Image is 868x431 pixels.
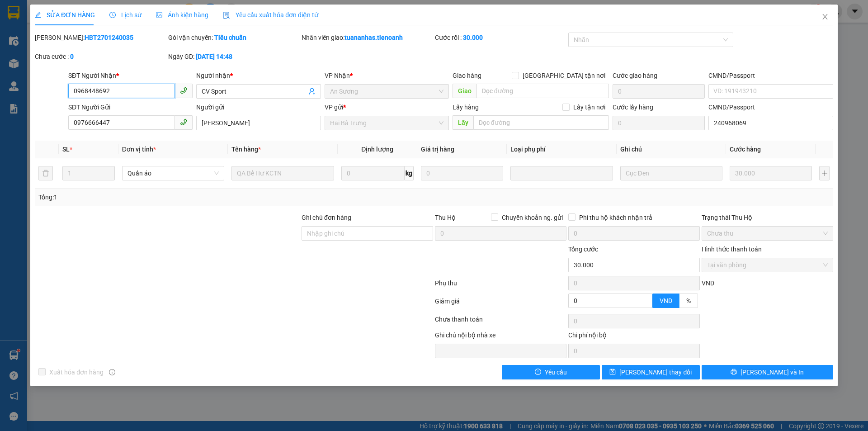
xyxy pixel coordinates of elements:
[502,365,600,379] button: exclamation-circleYêu cầu
[47,4,132,18] div: Nhà xe Tiến Oanh
[38,192,335,202] div: Tổng: 1
[435,33,566,43] div: Cước rồi :
[617,141,726,158] th: Ghi chú
[180,118,187,126] span: phone
[731,369,737,376] span: printer
[730,166,812,180] input: 0
[453,115,473,130] span: Lấy
[619,367,692,377] span: [PERSON_NAME] thay đổi
[62,146,70,153] span: SL
[13,62,16,69] span: 1
[47,62,51,69] span: 0
[109,11,142,19] span: Lịch sử
[70,53,74,60] b: 0
[545,367,567,377] span: Yêu cầu
[620,166,722,180] input: Ghi Chú
[707,258,828,272] span: Tại văn phòng
[602,365,700,379] button: save[PERSON_NAME] thay đổi
[168,33,300,43] div: Gói vận chuyển:
[4,40,68,50] div: Gửi:
[463,34,483,41] b: 30.000
[68,102,193,112] div: SĐT Người Gửi
[708,102,833,112] div: CMND/Passport
[180,87,187,94] span: phone
[435,330,566,344] div: Ghi chú nội bộ nhà xe
[302,214,351,221] label: Ghi chú đơn hàng
[196,53,232,60] b: [DATE] 14:48
[4,4,40,40] img: logo.jpg
[330,116,443,130] span: Hai Bà Trưng
[46,367,107,377] span: Xuất hóa đơn hàng
[156,11,208,19] span: Ảnh kiện hàng
[434,278,567,294] div: Phụ thu
[613,84,705,99] input: Cước giao hàng
[498,213,566,223] span: Chuyển khoản ng. gửi
[38,166,53,180] button: delete
[109,369,115,375] span: info-circle
[568,330,700,344] div: Chi phí nội bộ
[819,166,829,180] button: plus
[231,166,334,180] input: VD: Bàn, Ghế
[214,34,246,41] b: Tiêu chuẩn
[4,60,36,80] div: SL:
[95,52,132,59] span: 0979218357
[576,213,656,223] span: Phí thu hộ khách nhận trả
[302,226,433,241] input: Ghi chú đơn hàng
[702,279,714,287] span: VND
[35,52,166,62] div: Chưa cước :
[223,11,318,19] span: Yêu cầu xuất hóa đơn điện tử
[21,52,51,59] span: LAB RUBY
[613,104,653,111] label: Cước lấy hàng
[730,146,761,153] span: Cước hàng
[223,12,230,19] img: icon
[821,13,829,20] span: close
[196,102,321,112] div: Người gửi
[405,166,414,180] span: kg
[453,84,476,98] span: Giao
[168,52,300,62] div: Ngày GD:
[812,5,838,30] button: Close
[570,102,609,112] span: Lấy tận nơi
[231,146,261,153] span: Tên hàng
[35,12,41,18] span: edit
[68,60,100,80] div: CC :
[344,34,403,41] b: tuananhas.tienoanh
[686,297,691,304] span: %
[434,314,567,330] div: Chưa thanh toán
[325,102,449,112] div: VP gửi
[453,104,479,111] span: Lấy hàng
[68,50,132,60] div: SĐT:
[473,115,609,130] input: Dọc đường
[435,214,456,221] span: Thu Hộ
[122,146,156,153] span: Đơn vị tính
[660,297,672,304] span: VND
[156,12,162,18] span: picture
[519,71,609,81] span: [GEOGRAPHIC_DATA] tận nơi
[702,213,833,223] div: Trạng thái Thu Hộ
[100,60,132,80] div: Tổng:
[127,166,219,180] span: Quần áo
[85,34,133,41] b: HBT2701240035
[35,11,95,19] span: SỬA ĐƠN HÀNG
[535,369,541,376] span: exclamation-circle
[15,42,47,49] span: HOÀN HẢO
[568,246,598,253] span: Tổng cước
[476,84,609,98] input: Dọc đường
[361,146,393,153] span: Định lượng
[702,246,762,253] label: Hình thức thanh toán
[613,116,705,130] input: Cước lấy hàng
[453,72,481,79] span: Giao hàng
[68,40,132,50] div: SĐT:
[507,141,616,158] th: Loại phụ phí
[434,296,567,312] div: Giảm giá
[421,166,503,180] input: 0
[79,62,99,69] span: 30.000
[421,146,454,153] span: Giá trị hàng
[196,71,321,81] div: Người nhận
[308,88,316,95] span: user-add
[330,85,443,98] span: An Sương
[47,18,132,29] div: Ngày gửi: 16:13 [DATE]
[702,365,833,379] button: printer[PERSON_NAME] và In
[302,33,433,43] div: Nhân viên giao:
[708,71,833,81] div: CMND/Passport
